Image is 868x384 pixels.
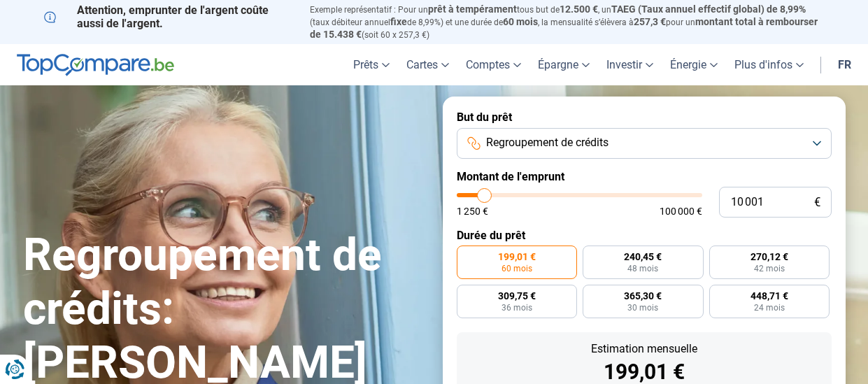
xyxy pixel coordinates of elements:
span: 60 mois [503,16,538,27]
span: 199,01 € [498,252,536,262]
span: 100 000 € [660,206,702,216]
span: prêt à tempérament [428,3,517,15]
label: Montant de l'emprunt [457,170,832,183]
span: fixe [390,16,407,27]
span: 257,3 € [634,16,666,27]
a: Épargne [529,44,598,85]
span: 36 mois [501,304,532,312]
span: 42 mois [754,264,785,273]
span: TAEG (Taux annuel effectif global) de 8,99% [611,3,806,15]
a: Cartes [398,44,457,85]
div: 199,01 € [468,362,820,383]
span: € [814,197,820,208]
div: Estimation mensuelle [468,343,820,355]
label: But du prêt [457,111,832,124]
a: fr [830,44,860,85]
span: 448,71 € [750,291,788,301]
p: Attention, emprunter de l'argent coûte aussi de l'argent. [44,3,293,30]
span: 12.500 € [560,3,598,15]
p: Exemple représentatif : Pour un tous but de , un (taux débiteur annuel de 8,99%) et une durée de ... [310,3,825,41]
img: TopCompare [17,54,174,76]
span: 309,75 € [498,291,536,301]
a: Comptes [457,44,529,85]
a: Prêts [345,44,398,85]
span: 365,30 € [624,291,662,301]
span: 1 250 € [457,206,488,216]
span: 240,45 € [624,252,662,262]
span: 30 mois [627,304,658,312]
span: Regroupement de crédits [486,135,609,150]
a: Énergie [662,44,726,85]
a: Investir [598,44,662,85]
label: Durée du prêt [457,229,832,242]
button: Regroupement de crédits [457,128,832,159]
span: 270,12 € [750,252,788,262]
span: 48 mois [627,264,658,273]
span: 60 mois [501,264,532,273]
span: montant total à rembourser de 15.438 € [310,16,818,40]
a: Plus d'infos [726,44,812,85]
span: 24 mois [754,304,785,312]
